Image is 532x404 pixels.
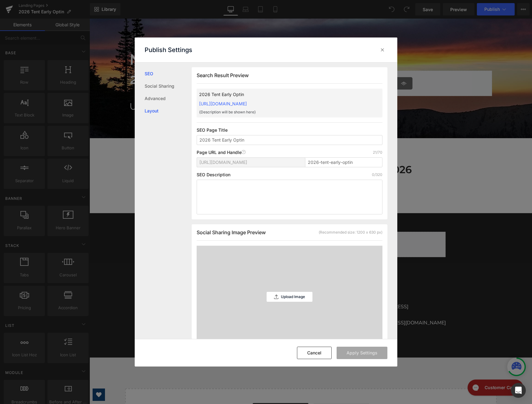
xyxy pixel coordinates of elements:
[197,172,230,177] p: SEO Description
[272,301,356,308] p: [EMAIL_ADDRESS][DOMAIN_NAME]
[197,128,382,133] p: SEO Page Title
[197,150,246,155] p: Page URL and Handle
[511,383,526,398] div: Open Intercom Messenger
[305,157,382,167] input: Enter page title...
[373,150,382,155] p: 21/70
[40,144,403,158] h2: NEW Trekking Pole Tent Coming 2026
[257,270,403,277] h3: Contact Us
[40,81,217,95] p: Ultralight. Ventilated. Spacious.
[272,284,356,292] p: [STREET_ADDRESS]
[281,295,305,299] p: Upload Image
[199,101,247,106] a: [URL][DOMAIN_NAME]
[297,347,332,359] button: Cancel
[40,162,403,173] h1: sign up to stay in the loop
[108,222,125,230] span: Klaviyo
[199,109,360,115] p: {Description will be shown here}
[163,384,219,397] a: Explore Blocks
[197,229,266,235] span: Social Sharing Image Preview
[197,72,249,78] span: Search Result Preview
[199,91,360,98] p: 2026 Tent Early Optin
[375,359,436,379] iframe: Gorgias live chat messenger
[40,31,217,70] h1: NEW TENT COMING 2026
[145,80,192,92] a: Social Sharing
[372,172,382,177] p: 0/320
[224,384,280,397] a: Add Single Section
[145,92,192,105] a: Advanced
[145,68,192,80] a: SEO
[319,230,382,235] div: (Recommended size: 1200 x 630 px)
[199,160,247,165] span: [URL][DOMAIN_NAME]
[145,105,192,117] a: Layout
[337,347,387,359] button: Apply Settings
[145,46,192,54] p: Publish Settings
[197,135,382,145] input: Enter your page title...
[3,370,15,382] a: Open Wishlist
